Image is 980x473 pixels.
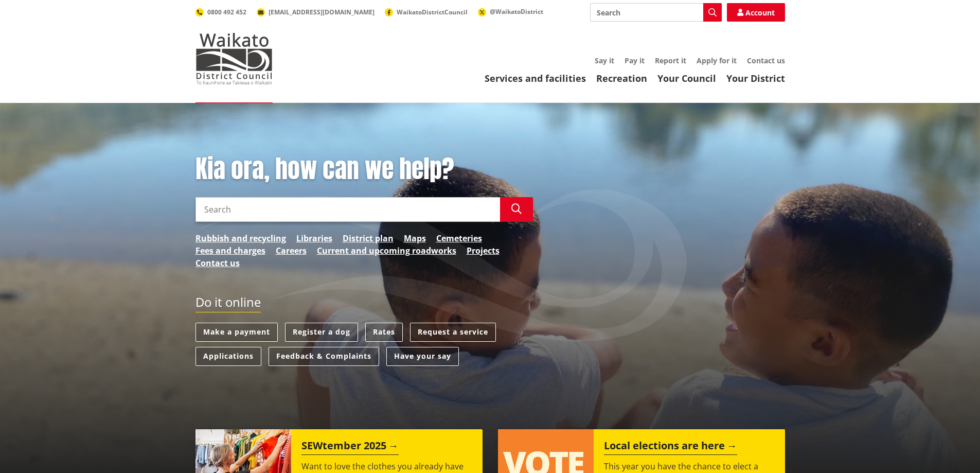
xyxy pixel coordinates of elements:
[276,244,307,257] a: Careers
[625,56,645,65] a: Pay it
[195,154,533,184] h1: Kia ora, how can we help?
[404,232,426,244] a: Maps
[726,72,785,84] a: Your District
[478,7,543,16] a: @WaikatoDistrict
[195,33,273,84] img: Waikato District Council - Te Kaunihera aa Takiwaa o Waikato
[655,56,686,65] a: Report it
[596,72,647,84] a: Recreation
[301,440,399,455] h2: SEWtember 2025
[365,323,403,342] a: Rates
[657,72,716,84] a: Your Council
[697,56,737,65] a: Apply for it
[195,197,500,222] input: Search input
[296,232,332,244] a: Libraries
[436,232,482,244] a: Cemeteries
[397,8,468,16] span: WaikatoDistrictCouncil
[747,56,785,65] a: Contact us
[604,440,737,455] h2: Local elections are here
[317,244,456,257] a: Current and upcoming roadworks
[269,347,379,366] a: Feedback & Complaints
[595,56,614,65] a: Say it
[195,232,286,244] a: Rubbish and recycling
[386,347,459,366] a: Have your say
[590,3,722,22] input: Search input
[467,244,500,257] a: Projects
[385,8,468,16] a: WaikatoDistrictCouncil
[195,347,261,366] a: Applications
[195,295,261,313] h2: Do it online
[490,7,543,16] span: @WaikatoDistrict
[195,323,278,342] a: Make a payment
[343,232,394,244] a: District plan
[195,8,246,16] a: 0800 492 452
[207,8,246,16] span: 0800 492 452
[285,323,358,342] a: Register a dog
[269,8,375,16] span: [EMAIL_ADDRESS][DOMAIN_NAME]
[195,257,240,269] a: Contact us
[410,323,496,342] a: Request a service
[485,72,586,84] a: Services and facilities
[195,244,265,257] a: Fees and charges
[257,8,375,16] a: [EMAIL_ADDRESS][DOMAIN_NAME]
[727,3,785,22] a: Account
